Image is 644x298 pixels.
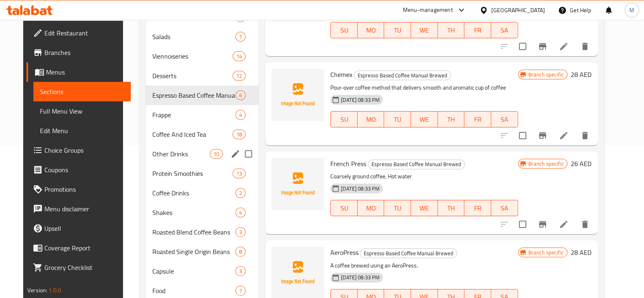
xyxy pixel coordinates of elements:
span: Salads [152,32,235,42]
div: Espresso Based Coffee Manual Brewed [354,70,451,80]
div: Espresso Based Coffee Manual Brewed [360,248,457,258]
div: items [235,266,246,276]
button: FR [464,22,491,38]
p: Pour-over coffee method that delivers smooth and aromatic cup of coffee [330,83,518,93]
span: Branches [44,48,124,57]
div: Other Drinks10edit [146,144,259,164]
span: Edit Restaurant [44,28,124,38]
a: Coverage Report [26,238,131,258]
div: Frappe4 [146,105,259,125]
span: [DATE] 08:33 PM [338,96,383,104]
button: SU [330,200,358,216]
span: WE [414,24,435,36]
p: A coffee brewed using an AeroPress. [330,261,518,271]
span: 7 [236,33,245,41]
span: 14 [233,53,245,60]
button: WE [411,200,438,216]
span: TH [441,114,462,125]
span: 4 [236,111,245,119]
span: FR [468,114,488,125]
button: TH [438,200,465,216]
div: items [233,129,246,139]
span: 7 [236,287,245,295]
span: 18 [233,131,245,138]
span: WE [414,202,435,214]
span: MO [361,202,381,214]
span: TH [441,24,462,36]
span: [DATE] 08:33 PM [338,185,383,193]
span: 12 [233,72,245,80]
a: Edit menu item [559,131,569,140]
span: Grocery Checklist [44,263,124,272]
span: AeroPress [330,246,358,259]
span: Roasted Single Origin Beans [152,247,235,256]
span: 4 [236,209,245,217]
div: Roasted Single Origin Beans8 [146,242,259,261]
div: Viennoiseries14 [146,46,259,66]
span: FR [468,24,488,36]
p: Coarsely ground coffee, Hot water [330,171,518,182]
span: Food [152,286,235,296]
span: Promotions [44,184,124,194]
span: SA [495,202,515,214]
span: SA [495,114,515,125]
span: SU [334,24,354,36]
div: Shakes [152,208,235,217]
span: 1.0.0 [49,285,62,296]
div: Coffee Drinks [152,188,235,198]
span: 13 [233,170,245,177]
span: FR [468,202,488,214]
span: TU [387,24,408,36]
div: Protein Smoothies13 [146,164,259,183]
button: SU [330,22,358,38]
span: SU [334,114,354,125]
span: TH [441,202,462,214]
span: Viennoiseries [152,51,233,61]
span: Capsule [152,266,235,276]
div: items [235,286,246,296]
span: Coverage Report [44,243,124,253]
div: items [235,32,246,42]
span: Other Drinks [152,149,210,159]
span: Frappe [152,110,235,120]
a: Grocery Checklist [26,258,131,277]
span: SU [334,202,354,214]
span: Select to update [514,38,531,55]
div: items [233,71,246,81]
span: Coffee And Iced Tea [152,129,233,139]
div: [GEOGRAPHIC_DATA] [491,6,545,15]
h6: 28 AED [571,247,591,258]
button: SA [491,22,518,38]
span: Espresso Based Coffee Manual Brewed [368,160,464,169]
span: Sections [40,87,124,96]
div: items [233,51,246,61]
span: Protein Smoothies [152,169,233,178]
div: items [235,227,246,237]
a: Full Menu View [33,101,131,121]
span: 3 [236,267,245,275]
div: items [235,90,246,100]
span: M [629,6,634,15]
button: delete [575,126,595,145]
button: Branch-specific-item [533,37,552,56]
h6: 28 AED [571,69,591,80]
button: FR [464,200,491,216]
span: 8 [236,248,245,256]
span: Menu disclaimer [44,204,124,214]
div: Salads7 [146,27,259,46]
div: Coffee Drinks2 [146,183,259,203]
span: 6 [236,92,245,99]
span: TU [387,114,408,125]
span: Espresso Based Coffee Manual Brewed [354,71,451,80]
button: WE [411,111,438,127]
span: [DATE] 08:33 PM [338,274,383,281]
span: French Press [330,158,366,170]
span: Roasted Blend Coffee Beans [152,227,235,237]
button: TU [384,22,411,38]
div: items [235,208,246,217]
